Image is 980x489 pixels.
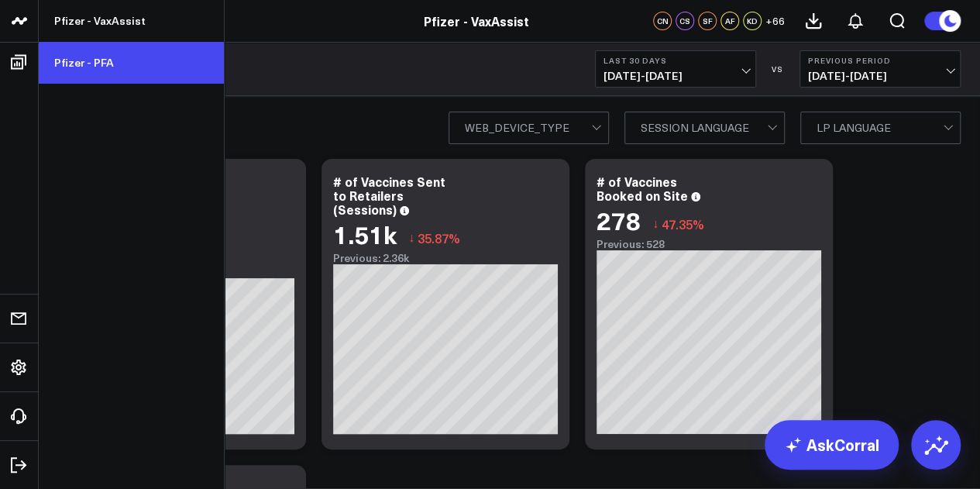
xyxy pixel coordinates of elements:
[39,42,224,84] a: Pfizer - PFA
[743,12,762,30] div: KD
[408,228,414,248] span: ↓
[597,238,821,250] div: Previous: 528
[808,70,952,82] span: [DATE] - [DATE]
[720,12,739,30] div: AF
[808,56,952,65] b: Previous Period
[653,12,672,30] div: CN
[765,15,785,26] span: + 66
[764,64,792,74] div: VS
[424,12,529,29] a: Pfizer - VaxAssist
[765,12,785,30] button: +66
[765,420,899,470] a: AskCorral
[676,12,694,30] div: CS
[333,173,445,218] div: # of Vaccines Sent to Retailers (Sessions)
[652,214,658,234] span: ↓
[698,12,717,30] div: SF
[333,252,558,264] div: Previous: 2.36k
[603,56,748,65] b: Last 30 Days
[597,173,688,204] div: # of Vaccines Booked on Site
[418,229,460,246] span: 35.87%
[597,206,641,234] div: 278
[662,215,704,232] span: 47.35%
[595,50,756,88] button: Last 30 Days[DATE]-[DATE]
[799,50,961,88] button: Previous Period[DATE]-[DATE]
[603,70,748,82] span: [DATE] - [DATE]
[333,220,397,248] div: 1.51k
